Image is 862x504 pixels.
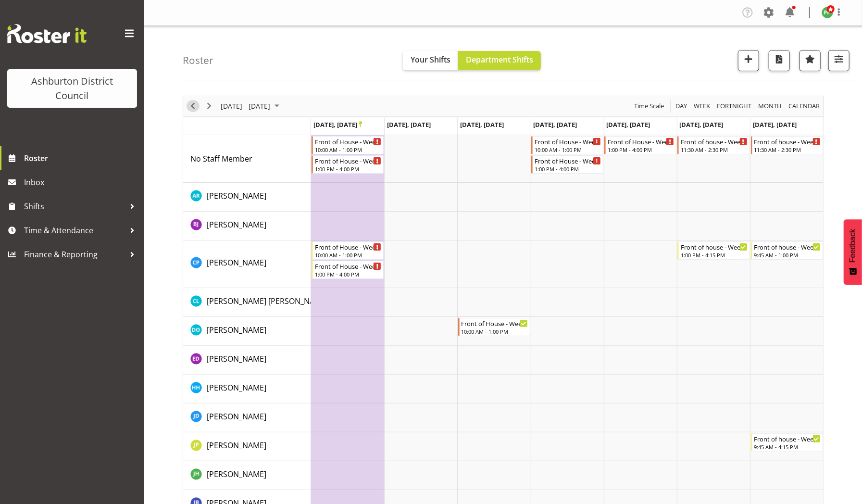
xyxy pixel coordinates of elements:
[207,382,266,393] span: [PERSON_NAME]
[754,137,821,146] div: Front of house - Weekend Volunteer
[738,50,759,71] button: Add a new shift
[207,411,266,422] span: [PERSON_NAME]
[315,270,381,278] div: 1:00 PM - 4:00 PM
[207,295,328,307] a: [PERSON_NAME] [PERSON_NAME]
[207,353,266,364] span: [PERSON_NAME]
[753,120,797,129] span: [DATE], [DATE]
[313,120,362,129] span: [DATE], [DATE]
[183,432,311,461] td: Jacqueline Paterson resource
[822,7,833,18] img: polly-price11030.jpg
[315,251,381,259] div: 10:00 AM - 1:00 PM
[608,146,674,153] div: 1:00 PM - 4:00 PM
[844,219,862,285] button: Feedback - Show survey
[534,120,577,129] span: [DATE], [DATE]
[187,100,200,112] button: Previous
[183,55,213,66] h4: Roster
[7,24,87,43] img: Rosterit website logo
[681,251,747,259] div: 1:00 PM - 4:15 PM
[207,257,266,268] a: [PERSON_NAME]
[754,443,821,451] div: 9:45 AM - 4:15 PM
[183,403,311,432] td: Jackie Driver resource
[800,50,821,71] button: Highlight an important date within the roster.
[460,120,504,129] span: [DATE], [DATE]
[754,251,821,259] div: 9:45 AM - 1:00 PM
[24,151,139,165] span: Roster
[315,156,381,165] div: Front of House - Weekday
[716,100,752,112] span: Fortnight
[754,434,821,443] div: Front of house - Weekend
[207,382,266,393] a: [PERSON_NAME]
[24,199,125,214] span: Shifts
[315,137,381,146] div: Front of House - Weekday
[201,96,217,116] div: next period
[411,54,450,65] span: Your Shifts
[183,288,311,317] td: Connor Lysaght resource
[787,100,822,112] button: Month
[751,241,823,260] div: Charin Phumcharoen"s event - Front of house - Weekend Begin From Sunday, September 28, 2025 at 9:...
[315,261,381,271] div: Front of House - Weekday
[693,100,711,112] span: Week
[535,156,601,165] div: Front of House - Weekday
[535,165,601,173] div: 1:00 PM - 4:00 PM
[183,317,311,346] td: Denise O'Halloran resource
[17,74,127,103] div: Ashburton District Council
[531,155,603,174] div: No Staff Member"s event - Front of House - Weekday Begin From Thursday, September 25, 2025 at 1:0...
[531,136,603,154] div: No Staff Member"s event - Front of House - Weekday Begin From Thursday, September 25, 2025 at 10:...
[207,440,266,451] span: [PERSON_NAME]
[207,469,266,479] span: [PERSON_NAME]
[219,100,284,112] button: September 2025
[315,165,381,173] div: 1:00 PM - 4:00 PM
[207,440,266,451] a: [PERSON_NAME]
[207,296,328,306] span: [PERSON_NAME] [PERSON_NAME]
[312,261,384,279] div: Charin Phumcharoen"s event - Front of House - Weekday Begin From Monday, September 22, 2025 at 1:...
[185,96,201,116] div: previous period
[633,100,665,112] span: Time Scale
[387,120,431,129] span: [DATE], [DATE]
[458,318,530,336] div: Denise O'Halloran"s event - Front of House - Weekday Begin From Wednesday, September 24, 2025 at ...
[849,229,857,263] span: Feedback
[715,100,753,112] button: Fortnight
[207,468,266,480] a: [PERSON_NAME]
[217,96,285,116] div: September 22 - 28, 2025
[466,54,533,65] span: Department Shifts
[769,50,790,71] button: Download a PDF of the roster according to the set date range.
[757,100,783,112] span: Month
[680,120,724,129] span: [DATE], [DATE]
[633,100,666,112] button: Time Scale
[312,155,384,174] div: No Staff Member"s event - Front of House - Weekday Begin From Monday, September 22, 2025 at 1:00:...
[757,100,784,112] button: Timeline Month
[183,212,311,240] td: Barbara Jaine resource
[190,153,252,164] a: No Staff Member
[315,146,381,153] div: 10:00 AM - 1:00 PM
[751,433,823,452] div: Jacqueline Paterson"s event - Front of house - Weekend Begin From Sunday, September 28, 2025 at 9...
[24,247,125,262] span: Finance & Reporting
[207,324,266,336] a: [PERSON_NAME]
[681,137,747,146] div: Front of house - Weekend Volunteer
[207,190,266,202] a: [PERSON_NAME]
[207,219,266,230] span: [PERSON_NAME]
[220,100,271,112] span: [DATE] - [DATE]
[183,135,311,183] td: No Staff Member resource
[183,240,311,288] td: Charin Phumcharoen resource
[403,51,458,70] button: Your Shifts
[190,153,252,164] span: No Staff Member
[675,100,688,112] span: Day
[607,120,650,129] span: [DATE], [DATE]
[183,183,311,212] td: Andrew Rankin resource
[681,146,747,153] div: 11:30 AM - 2:30 PM
[754,146,821,153] div: 11:30 AM - 2:30 PM
[677,136,750,154] div: No Staff Member"s event - Front of house - Weekend Volunteer Begin From Saturday, September 27, 2...
[787,100,821,112] span: calendar
[462,318,528,328] div: Front of House - Weekday
[692,100,712,112] button: Timeline Week
[535,146,601,153] div: 10:00 AM - 1:00 PM
[751,136,823,154] div: No Staff Member"s event - Front of house - Weekend Volunteer Begin From Sunday, September 28, 202...
[608,137,674,146] div: Front of House - Weekday
[674,100,689,112] button: Timeline Day
[312,136,384,154] div: No Staff Member"s event - Front of House - Weekday Begin From Monday, September 22, 2025 at 10:00...
[604,136,676,154] div: No Staff Member"s event - Front of House - Weekday Begin From Friday, September 26, 2025 at 1:00:...
[203,100,216,112] button: Next
[315,242,381,252] div: Front of House - Weekday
